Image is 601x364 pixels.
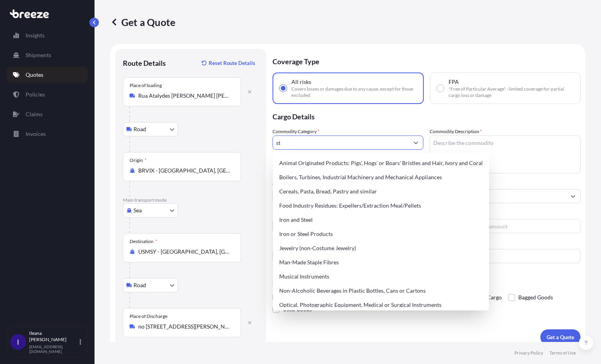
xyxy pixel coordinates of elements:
span: Sea [134,206,142,214]
button: Select transport [123,122,178,136]
div: Cereals, Pasta, Bread, Pastry and similar [276,184,486,199]
div: Non-Alcoholic Beverages in Plastic Bottles, Cans or Cartons [276,284,486,298]
div: Food Industry Residues: Expellers/Extraction Meal/Pellets [276,199,486,213]
p: Route Details [123,58,166,68]
div: Musical Instruments [276,269,486,284]
span: Commodity Value [273,181,423,188]
p: Claims [26,110,43,118]
div: Optical, Photographic Equipment, Medical or Surgical Instruments [276,298,486,312]
input: Full name [430,189,566,203]
span: I [17,338,19,346]
p: Policies [26,91,45,98]
input: Origin [138,167,231,175]
input: Enter name [430,249,581,263]
div: Boilers, Turbines, Industrial Machinery and Mechanical Appliances [276,170,486,184]
span: Road [134,281,146,289]
p: Get a Quote [547,333,574,341]
input: Enter amount [469,219,581,233]
span: Freight Cost [430,211,581,217]
div: Destination [130,238,157,245]
button: Show suggestions [566,189,580,203]
input: Select a commodity type [273,136,409,150]
div: Jewelry (non-Costume Jewelry) [276,241,486,255]
div: Place of Discharge [130,313,167,319]
p: Privacy Policy [514,350,543,356]
input: Place of Discharge [138,323,231,331]
input: Destination [138,248,231,256]
p: Terms of Use [549,350,576,356]
p: Invoices [26,130,46,138]
p: Ileana [PERSON_NAME] [29,330,78,343]
p: Main transport mode [123,197,258,203]
label: Commodity Description [430,128,482,136]
div: Animal Originated Products: Pigs', Hogs' or Boars' Bristles and Hair, Ivory and Coral [276,156,486,170]
div: Iron and Steel [276,213,486,227]
span: All risks [291,78,311,86]
p: Special Conditions [273,279,581,285]
p: Reset Route Details [209,59,255,67]
p: Get a Quote [110,16,175,28]
p: Shipments [26,51,51,59]
span: "Free of Particular Average" - limited coverage for partial cargo loss or damage [449,86,574,98]
span: Road [134,125,146,133]
span: Bagged Goods [518,292,553,303]
p: Cargo Details [273,104,581,128]
input: Place of loading [138,92,231,100]
span: Covers losses or damages due to any cause, except for those excluded [291,86,417,98]
button: Show suggestions [409,136,423,150]
button: Select transport [123,278,178,292]
div: Place of loading [130,82,162,89]
button: Select transport [123,203,178,217]
label: Booking Reference [273,241,312,249]
span: FPA [449,78,459,86]
div: Origin [130,157,147,163]
p: Insights [26,32,45,39]
div: Iron or Steel Products [276,227,486,241]
label: Commodity Category [273,128,319,136]
p: [EMAIL_ADDRESS][DOMAIN_NAME] [29,344,78,354]
div: Man-Made Staple Fibres [276,255,486,269]
p: Quotes [26,71,43,79]
span: Load Type [273,211,296,219]
p: Coverage Type [273,49,581,72]
input: Your internal reference [273,249,423,263]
